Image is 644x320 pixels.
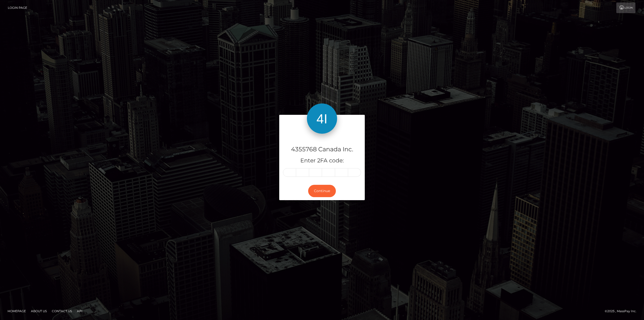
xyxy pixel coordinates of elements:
img: 4355768 Canada Inc. [307,103,337,134]
a: API [75,307,85,315]
button: Continue [308,185,336,197]
a: About Us [29,307,49,315]
a: Homepage [6,307,28,315]
h5: Enter 2FA code: [283,157,361,165]
a: Login Page [8,3,27,13]
a: Contact Us [50,307,74,315]
h4: 4355768 Canada Inc. [283,145,361,154]
div: © 2025 , MassPay Inc. [605,308,640,314]
a: Login [616,3,635,13]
